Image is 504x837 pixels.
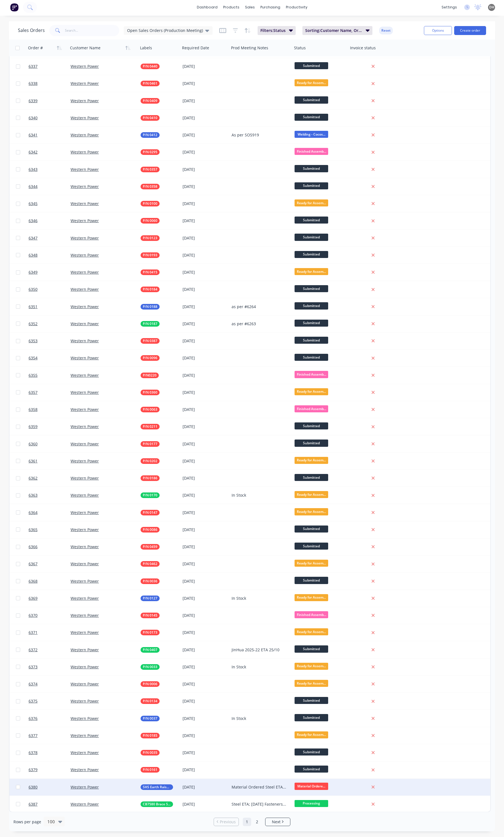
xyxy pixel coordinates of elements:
span: 6344 [29,184,38,189]
span: 6370 [29,613,38,618]
button: P/N 0186 [141,475,160,481]
span: 6371 [29,630,38,635]
a: 6387 [29,796,71,813]
button: P/N 0387 [141,338,160,344]
div: [DATE] [183,321,227,327]
a: Western Power [71,184,99,189]
div: [DATE] [183,407,227,412]
button: P/N 0100 [141,201,160,206]
span: P/N 0409 [143,98,157,104]
a: Western Power [71,98,99,103]
span: Ready for Assem... [295,79,328,86]
a: Western Power [71,681,99,687]
a: Next page [265,819,290,825]
button: P/N 0161 [141,767,160,773]
span: 6379 [29,767,38,773]
div: [DATE] [183,390,227,395]
span: 6380 [29,784,38,790]
div: [DATE] [183,201,227,206]
span: 6337 [29,64,38,69]
a: 6363 [29,487,71,504]
span: P/N 0188 [143,304,157,310]
div: [DATE] [183,167,227,172]
button: P/N 0177 [141,441,160,447]
a: Western Power [71,527,99,532]
img: Factory [10,3,18,11]
span: 6373 [29,664,38,670]
a: 6375 [29,693,71,710]
div: [DATE] [183,218,227,224]
span: 6367 [29,561,38,567]
a: Western Power [71,338,99,343]
span: P/N 0123 [143,235,157,241]
a: 6372 [29,641,71,658]
div: Invoice status [350,45,376,51]
a: Western Power [71,64,99,69]
button: P/N 0037 [141,716,160,721]
span: 6369 [29,596,38,601]
button: P/N 0145 [141,613,160,618]
span: P/N0220 [143,373,157,378]
a: 6370 [29,607,71,624]
span: Submitted [295,251,328,258]
button: P/N 0462 [141,561,160,567]
a: Western Power [71,698,99,704]
a: Western Power [71,613,99,618]
button: P/N 0127 [141,596,160,601]
button: P/N 0211 [141,424,160,429]
span: 6364 [29,510,38,515]
span: P/N 0145 [143,613,157,618]
button: P/N 0036 [141,578,160,584]
span: Submitted [295,422,328,429]
span: 6377 [29,733,38,738]
span: DH [489,5,494,10]
a: Western Power [71,441,99,447]
button: P/N 0440 [141,64,160,69]
span: Submitted [295,285,328,292]
a: Western Power [71,390,99,395]
span: Submitted [295,165,328,172]
div: [DATE] [183,355,227,361]
span: Next [272,819,281,825]
span: P/N 0185 [143,733,157,738]
span: 6349 [29,269,38,275]
a: Western Power [71,801,99,807]
div: [DATE] [183,424,227,429]
a: Page 2 [253,818,261,826]
span: 6363 [29,492,38,498]
a: 6368 [29,573,71,590]
button: P/N 0357 [141,167,160,172]
span: Ready for Assem... [295,268,328,275]
span: 6343 [29,167,38,172]
span: 6346 [29,218,38,224]
a: 6365 [29,521,71,538]
button: P/N 0170 [141,492,160,498]
a: 6343 [29,161,71,178]
div: as per #6264 [232,304,287,310]
span: P/N 0187 [143,321,157,327]
span: Submitted [295,302,328,309]
span: 6351 [29,304,38,310]
span: Finished Assemb... [295,405,328,412]
input: Search... [65,25,120,36]
span: P/N 0410 [143,115,157,121]
a: 6369 [29,590,71,607]
button: P/N 0187 [141,321,160,327]
button: P/N 0410 [141,115,160,121]
a: 6347 [29,230,71,247]
a: 6376 [29,710,71,727]
button: P/N 0295 [141,149,160,155]
span: Ready for Assem... [295,199,328,206]
a: Western Power [71,235,99,241]
a: Western Power [71,407,99,412]
button: P/N0220 [141,373,159,378]
a: Western Power [71,132,99,138]
button: CB7580 Brace Sets [141,801,173,807]
button: P/N 0123 [141,235,160,241]
div: [DATE] [183,441,227,447]
div: [DATE] [183,304,227,310]
span: Ready for Assem... [295,388,328,395]
span: 6358 [29,407,38,412]
button: P/N 0415 [141,269,160,275]
a: 6366 [29,538,71,555]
